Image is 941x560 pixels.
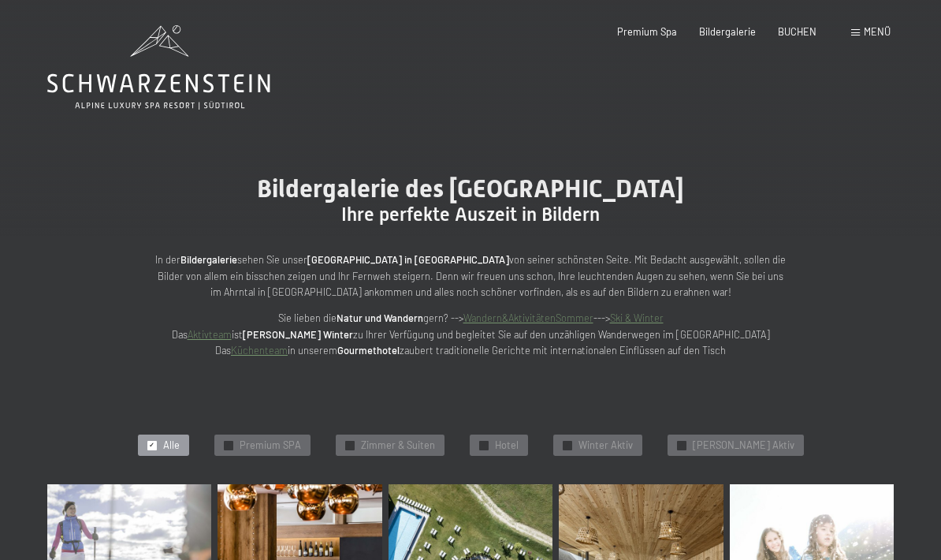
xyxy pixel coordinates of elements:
[495,439,519,453] span: Hotel
[463,312,593,324] a: Wandern&AktivitätenSommer
[240,439,301,453] span: Premium SPA
[180,253,237,266] strong: Bildergalerie
[307,253,509,266] strong: [GEOGRAPHIC_DATA] in [GEOGRAPHIC_DATA]
[188,328,232,341] a: Aktivteam
[778,25,816,38] a: BUCHEN
[149,441,154,450] span: ✓
[257,174,684,203] span: Bildergalerie des [GEOGRAPHIC_DATA]
[699,25,756,38] a: Bildergalerie
[564,441,570,450] span: ✓
[578,439,633,453] span: Winter Aktiv
[337,312,423,324] strong: Natur und Wandern
[243,328,353,341] strong: [PERSON_NAME] Winter
[231,344,288,357] a: Küchenteam
[361,439,435,453] span: Zimmer & Suiten
[337,344,400,357] strong: Gourmethotel
[155,252,786,300] p: In der sehen Sie unser von seiner schönsten Seite. Mit Bedacht ausgewählt, sollen die Bilder von ...
[225,441,231,450] span: ✓
[341,203,600,226] span: Ihre perfekte Auszeit in Bildern
[610,312,664,324] a: Ski & Winter
[155,310,786,358] p: Sie lieben die gern? --> ---> Das ist zu Ihrer Verfügung und begleitet Sie auf den unzähligen Wan...
[347,441,352,450] span: ✓
[617,25,677,38] a: Premium Spa
[163,439,180,453] span: Alle
[864,25,891,38] span: Menü
[679,441,684,450] span: ✓
[693,439,794,453] span: [PERSON_NAME] Aktiv
[481,441,486,450] span: ✓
